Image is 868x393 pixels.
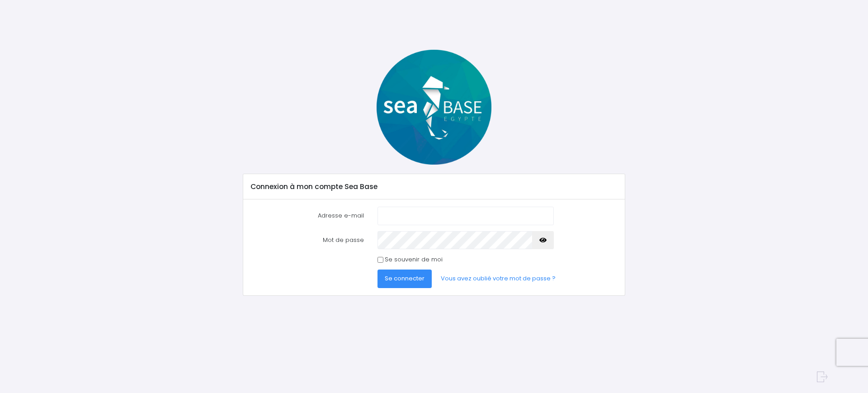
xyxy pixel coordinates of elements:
div: Connexion à mon compte Sea Base [243,174,624,199]
label: Adresse e-mail [244,207,371,225]
span: Se connecter [385,274,425,283]
a: Vous avez oublié votre mot de passe ? [434,270,563,288]
button: Se connecter [377,270,432,288]
label: Se souvenir de moi [385,255,443,264]
label: Mot de passe [244,231,371,249]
